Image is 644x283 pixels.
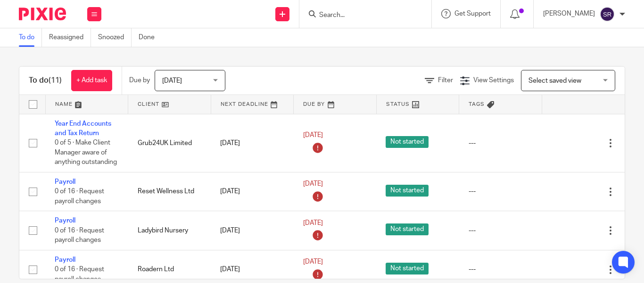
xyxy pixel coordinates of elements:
p: [PERSON_NAME] [543,9,595,18]
a: + Add task [71,70,112,91]
span: Select saved view [528,77,581,84]
span: [DATE] [303,258,323,265]
span: [DATE] [303,181,323,188]
div: --- [469,187,533,196]
td: Reset Wellness Ltd [128,172,211,211]
td: Grub24UK Limited [128,114,211,172]
span: 0 of 16 · Request payroll changes [55,188,104,205]
p: Due by [129,76,150,85]
td: [DATE] [211,172,294,211]
span: Not started [386,185,429,197]
a: Reassigned [49,28,91,47]
a: Payroll [55,217,75,224]
span: (11) [49,77,62,84]
img: svg%3E [600,7,615,22]
a: Done [139,28,162,47]
a: To do [19,28,42,47]
span: Tags [469,102,485,107]
span: Not started [386,263,429,274]
h1: To do [29,76,62,86]
span: [DATE] [303,132,323,139]
a: Payroll [55,179,75,185]
span: Filter [438,77,453,84]
span: Get Support [454,10,491,17]
span: [DATE] [162,77,182,84]
span: 0 of 5 · Make Client Manager aware of anything outstanding [55,139,117,165]
a: Year End Accounts and Tax Return [55,120,111,137]
input: Search [318,11,403,20]
span: View Settings [473,77,514,84]
td: [DATE] [211,211,294,250]
div: --- [469,226,533,235]
td: [DATE] [211,114,294,172]
div: --- [469,138,533,148]
span: Not started [386,136,429,148]
td: Ladybird Nursery [128,211,211,250]
img: Pixie [19,8,66,20]
span: Not started [386,223,429,235]
a: Snoozed [98,28,132,47]
a: Payroll [55,257,75,263]
span: 0 of 16 · Request payroll changes [55,227,104,244]
span: 0 of 16 · Request payroll changes [55,266,104,283]
div: --- [469,265,533,274]
span: [DATE] [303,220,323,226]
